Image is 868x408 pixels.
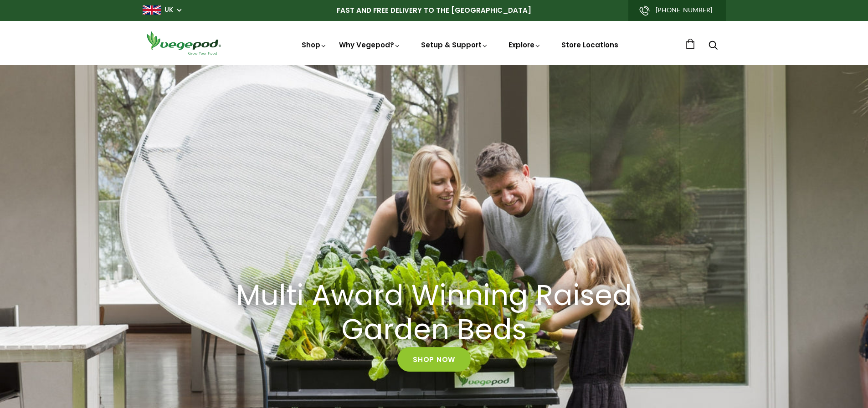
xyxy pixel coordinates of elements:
h2: Multi Award Winning Raised Garden Beds [229,279,639,347]
a: Store Locations [561,40,618,50]
a: Explore [508,40,541,50]
a: Search [709,41,718,51]
a: Why Vegepod? [339,40,401,50]
img: Vegepod [143,30,225,56]
a: Multi Award Winning Raised Garden Beds [218,279,651,347]
img: gb_large.png [143,5,161,15]
a: UK [164,5,173,15]
a: Setup & Support [421,40,488,50]
a: Shop [302,40,327,50]
a: Shop Now [397,347,471,372]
